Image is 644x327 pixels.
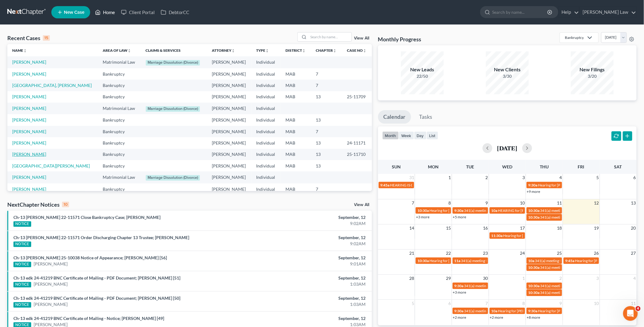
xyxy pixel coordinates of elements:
[13,221,31,227] div: NOTICE
[485,300,489,307] span: 7
[538,309,586,313] span: Hearing for [PERSON_NAME]
[98,91,141,103] td: Bankruptcy
[409,174,415,181] span: 31
[281,114,311,126] td: MAB
[528,265,540,270] span: 10:30a
[429,258,477,263] span: Hearing for [PERSON_NAME]
[252,241,366,247] div: 9:02AM
[559,300,563,307] span: 9
[207,160,252,171] td: [PERSON_NAME]
[363,49,366,53] i: unfold_more
[146,60,200,66] div: Marriage Dissolution (Divorce)
[538,183,586,187] span: Hearing for [PERSON_NAME]
[382,131,399,140] button: month
[118,7,158,18] a: Client Portal
[34,281,68,287] a: [PERSON_NAME]
[575,258,623,263] span: Hearing for [PERSON_NAME]
[13,242,31,247] div: NOTICE
[565,35,584,40] div: Bankruptcy
[12,48,27,53] a: Nameunfold_more
[414,110,438,124] a: Tasks
[378,110,411,124] a: Calendar
[311,149,342,160] td: 13
[281,80,311,91] td: MAB
[207,80,252,91] td: [PERSON_NAME]
[281,126,311,137] td: MAB
[520,250,526,257] span: 24
[13,282,31,288] div: NOTICE
[540,265,599,270] span: 341(a) meeting for [PERSON_NAME]
[483,224,489,232] span: 16
[34,261,68,267] a: [PERSON_NAME]
[623,306,638,321] iframe: Intercom live chat
[429,208,477,213] span: Hearing for [PERSON_NAME]
[594,199,600,207] span: 12
[98,56,141,68] td: Matrimonial Law
[12,94,46,99] a: [PERSON_NAME]
[418,258,429,263] span: 10:30a
[98,183,141,195] td: Bankruptcy
[13,316,164,321] a: Ch-13 edk 24-41219 BNC Certificate of Mailing - Notice; [PERSON_NAME] [49]
[311,91,342,103] td: 13
[252,275,366,281] div: September, 12
[559,7,579,18] a: Help
[354,36,370,40] a: View All
[390,183,468,187] span: HEARING IS CONTINUED for [PERSON_NAME]
[98,103,141,114] td: Matrimonial Law
[13,255,167,260] a: Ch-13 [PERSON_NAME] 25-10038 Notice of Appearance; [PERSON_NAME] [56]
[528,290,540,295] span: 10:30a
[448,199,452,207] span: 8
[43,35,50,41] div: 15
[316,48,337,53] a: Chapterunfold_more
[252,126,281,137] td: Individual
[540,215,599,220] span: 341(a) meeting for [PERSON_NAME]
[342,149,372,160] td: 25-11710
[309,32,351,41] input: Search by name...
[12,186,46,192] a: [PERSON_NAME]
[409,250,415,257] span: 21
[454,208,464,213] span: 9:30a
[12,106,46,111] a: [PERSON_NAME]
[492,6,548,18] input: Search by name...
[392,164,401,169] span: Sun
[141,44,207,56] th: Claims & Services
[540,164,549,169] span: Thu
[540,284,599,288] span: 341(a) meeting for [PERSON_NAME]
[559,174,563,181] span: 4
[454,284,464,288] span: 9:30a
[146,175,200,181] div: Marriage Dissolution (Divorce)
[528,183,538,187] span: 9:30a
[409,275,415,282] span: 28
[522,300,526,307] span: 8
[212,48,235,53] a: Attorneyunfold_more
[34,301,68,307] a: [PERSON_NAME]
[252,103,281,114] td: Individual
[411,199,415,207] span: 7
[491,208,498,213] span: 10a
[498,208,550,213] span: HEARING for [PERSON_NAME]
[62,202,69,207] div: 10
[428,164,439,169] span: Mon
[207,103,252,114] td: [PERSON_NAME]
[128,49,131,53] i: unfold_more
[252,295,366,301] div: September, 12
[281,149,311,160] td: MAB
[416,215,429,219] a: +3 more
[207,56,252,68] td: [PERSON_NAME]
[354,203,370,207] a: View All
[207,68,252,80] td: [PERSON_NAME]
[631,250,637,257] span: 27
[92,7,118,18] a: Home
[252,91,281,103] td: Individual
[333,49,337,53] i: unfold_more
[252,149,281,160] td: Individual
[485,199,489,207] span: 9
[427,131,438,140] button: list
[207,126,252,137] td: [PERSON_NAME]
[633,275,637,282] span: 4
[485,174,489,181] span: 2
[7,201,69,208] div: NextChapter Notices
[12,163,90,168] a: [GEOGRAPHIC_DATA][PERSON_NAME]
[491,309,498,313] span: 10a
[252,281,366,287] div: 1:03AM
